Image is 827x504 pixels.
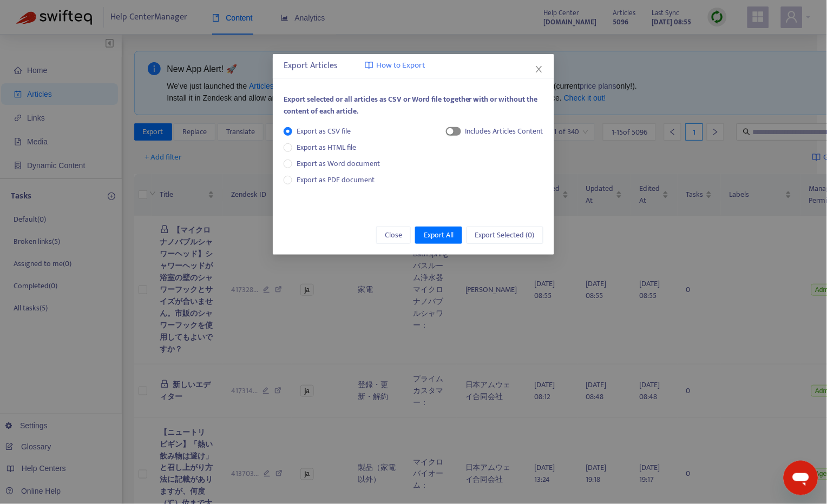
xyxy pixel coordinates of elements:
[533,63,545,75] button: Close
[365,59,425,72] a: How to Export
[424,229,454,241] span: Export All
[284,93,538,117] span: Export selected or all articles as CSV or Word file together with or without the content of each ...
[535,65,543,74] span: close
[292,125,355,137] span: Export as CSV file
[284,59,543,72] div: Export Articles
[297,174,375,186] span: Export as PDF document
[376,227,411,244] button: Close
[415,227,462,244] button: Export All
[376,59,425,72] span: How to Export
[292,158,384,170] span: Export as Word document
[467,227,543,244] button: Export Selected (0)
[385,229,402,241] span: Close
[465,125,543,137] div: Includes Articles Content
[292,142,360,154] span: Export as HTML file
[784,461,818,495] iframe: Button to launch messaging window
[365,61,373,70] img: image-link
